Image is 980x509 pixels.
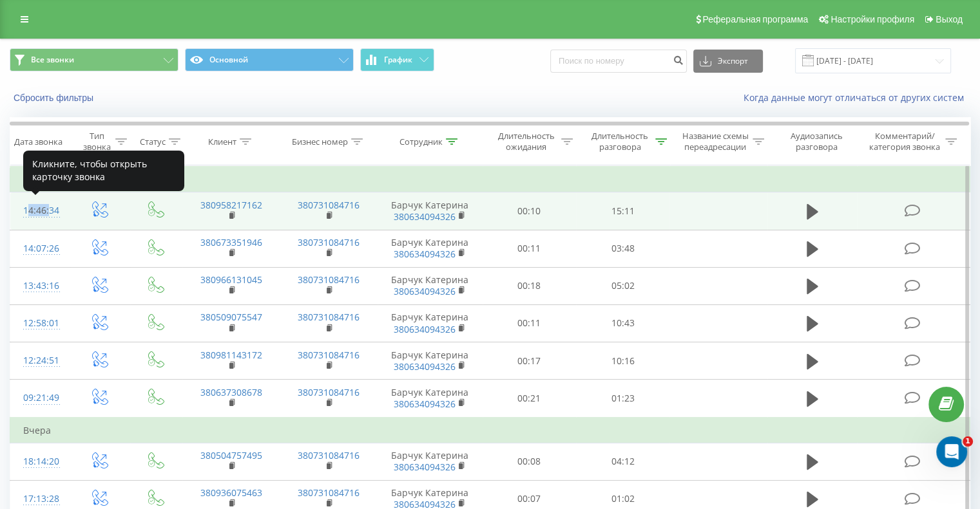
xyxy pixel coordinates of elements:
[588,131,652,153] div: Длительность разговора
[292,136,348,147] div: Бизнес номер
[298,273,360,286] a: 380731084716
[23,449,57,474] div: 18:14:20
[550,50,687,73] input: Поиск по номеру
[23,198,57,223] div: 14:46:34
[576,230,669,267] td: 03:48
[23,236,57,261] div: 14:07:26
[208,136,236,147] div: Клиент
[936,14,963,24] span: Выход
[394,360,456,373] a: 380634094326
[576,192,669,230] td: 15:11
[360,48,434,71] button: График
[10,48,178,71] button: Все звонки
[483,192,576,230] td: 00:10
[10,418,970,443] td: Вчера
[384,55,412,64] span: График
[378,443,483,480] td: Барчук Катерина
[936,436,967,467] iframe: Intercom live chat
[576,380,669,418] td: 01:23
[298,311,360,323] a: 380731084716
[483,230,576,267] td: 00:11
[831,14,914,24] span: Настройки профиля
[483,380,576,418] td: 00:21
[298,199,360,211] a: 380731084716
[31,55,74,65] span: Все звонки
[394,210,456,223] a: 380634094326
[200,449,262,461] a: 380504757495
[298,486,360,499] a: 380731084716
[14,136,62,147] div: Дата звонка
[394,461,456,473] a: 380634094326
[378,342,483,380] td: Барчук Катерина
[483,342,576,380] td: 00:17
[378,192,483,230] td: Барчук Катерина
[23,311,57,336] div: 12:58:01
[23,348,57,373] div: 12:24:51
[394,285,456,297] a: 380634094326
[494,131,559,153] div: Длительность ожидания
[298,386,360,398] a: 380731084716
[576,304,669,342] td: 10:43
[378,380,483,418] td: Барчук Катерина
[779,131,854,153] div: Аудиозапись разговора
[576,342,669,380] td: 10:16
[394,398,456,410] a: 380634094326
[394,323,456,335] a: 380634094326
[200,386,262,398] a: 380637308678
[576,443,669,480] td: 04:12
[10,167,970,192] td: Сегодня
[23,273,57,299] div: 13:43:16
[81,131,111,153] div: Тип звонка
[963,436,973,447] span: 1
[200,486,262,499] a: 380936075463
[200,236,262,248] a: 380673351946
[576,267,669,304] td: 05:02
[185,48,354,71] button: Основной
[378,267,483,304] td: Барчук Катерина
[378,304,483,342] td: Барчук Катерина
[682,131,749,153] div: Название схемы переадресации
[399,136,443,147] div: Сотрудник
[702,14,808,24] span: Реферальная программа
[867,131,942,153] div: Комментарий/категория звонка
[483,304,576,342] td: 00:11
[10,92,100,104] button: Сбросить фильтры
[298,236,360,248] a: 380731084716
[378,230,483,267] td: Барчук Катерина
[23,151,184,191] div: Кликните, чтобы открыть карточку звонка
[298,449,360,461] a: 380731084716
[200,273,262,286] a: 380966131045
[23,385,57,411] div: 09:21:49
[744,91,970,104] a: Когда данные могут отличаться от других систем
[483,267,576,304] td: 00:18
[200,349,262,361] a: 380981143172
[298,349,360,361] a: 380731084716
[693,50,763,73] button: Экспорт
[483,443,576,480] td: 00:08
[200,311,262,323] a: 380509075547
[394,248,456,260] a: 380634094326
[140,136,166,147] div: Статус
[200,199,262,211] a: 380958217162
